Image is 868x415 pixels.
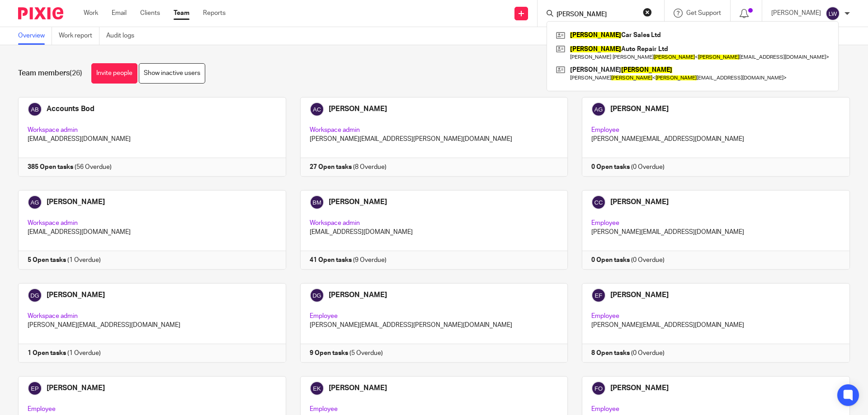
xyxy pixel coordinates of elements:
a: Audit logs [106,27,141,45]
input: Search [556,11,637,19]
span: Get Support [686,10,721,16]
h1: Team members [18,69,82,78]
p: [PERSON_NAME] [771,9,821,18]
a: Overview [18,27,52,45]
a: Work [84,9,98,18]
button: Clear [643,8,652,17]
a: Clients [140,9,160,18]
img: svg%3E [826,6,840,21]
a: Work report [59,27,99,45]
a: Email [112,9,127,18]
a: Reports [203,9,226,18]
a: Show inactive users [139,63,205,84]
a: Invite people [91,63,137,84]
span: (26) [70,70,82,77]
a: Team [174,9,189,18]
img: Pixie [18,7,63,19]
